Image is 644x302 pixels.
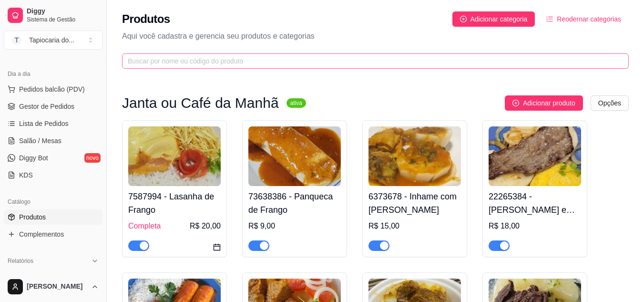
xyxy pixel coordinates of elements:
[470,14,528,24] span: Adicionar categoria
[598,98,621,108] span: Opções
[4,31,102,50] button: Select a team
[523,98,575,108] span: Adicionar produto
[128,126,221,186] img: product-image
[489,190,581,217] h4: 22265384 - [PERSON_NAME] e Carne de Sol
[4,4,102,27] a: DiggySistema de Gestão
[4,82,102,97] button: Pedidos balcão (PDV)
[4,116,102,131] a: Lista de Pedidos
[452,11,535,27] button: Adicionar categoria
[122,11,170,27] h2: Produtos
[128,56,615,66] input: Buscar por nome ou código do produto
[27,282,87,291] span: [PERSON_NAME]
[19,153,48,163] span: Diggy Bot
[122,97,279,109] h3: Janta ou Café da Manhã
[505,95,583,111] button: Adicionar produto
[489,220,581,232] div: R$ 18,00
[128,220,161,232] span: Completa
[8,257,33,265] span: Relatórios
[4,150,102,166] a: Diggy Botnovo
[122,31,629,42] p: Aqui você cadastra e gerencia seu produtos e categorias
[4,167,102,183] a: KDS
[4,209,102,225] a: Produtos
[512,100,519,106] span: plus-circle
[29,35,74,45] div: Tapiocaria do ...
[190,220,221,232] span: R$ 20,00
[4,227,102,242] a: Complementos
[4,133,102,148] a: Salão / Mesas
[248,220,341,232] div: R$ 9,00
[4,99,102,114] a: Gestor de Pedidos
[19,212,46,222] span: Produtos
[286,98,306,108] sup: ativa
[248,126,341,186] img: product-image
[557,14,621,24] span: Reodernar categorias
[27,7,99,16] span: Diggy
[27,16,99,23] span: Sistema de Gestão
[368,220,461,232] div: R$ 15,00
[248,190,341,217] h4: 73638386 - Panqueca de Frango
[19,84,85,94] span: Pedidos balcão (PDV)
[19,136,61,146] span: Salão / Mesas
[546,16,553,22] span: ordered-list
[4,269,102,284] a: Relatórios de vendas
[591,95,629,111] button: Opções
[19,170,33,180] span: KDS
[4,275,102,298] button: [PERSON_NAME]
[213,243,221,251] span: calendar
[368,126,461,186] img: product-image
[12,35,21,45] span: T
[19,229,64,239] span: Complementos
[489,126,581,186] img: product-image
[539,11,629,27] button: Reodernar categorias
[128,190,221,217] h4: 7587994 - Lasanha de Frango
[368,190,461,217] h4: 6373678 - Inhame com [PERSON_NAME]
[4,66,102,82] div: Dia a dia
[19,102,74,111] span: Gestor de Pedidos
[460,16,467,22] span: plus-circle
[19,119,69,128] span: Lista de Pedidos
[4,194,102,209] div: Catálogo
